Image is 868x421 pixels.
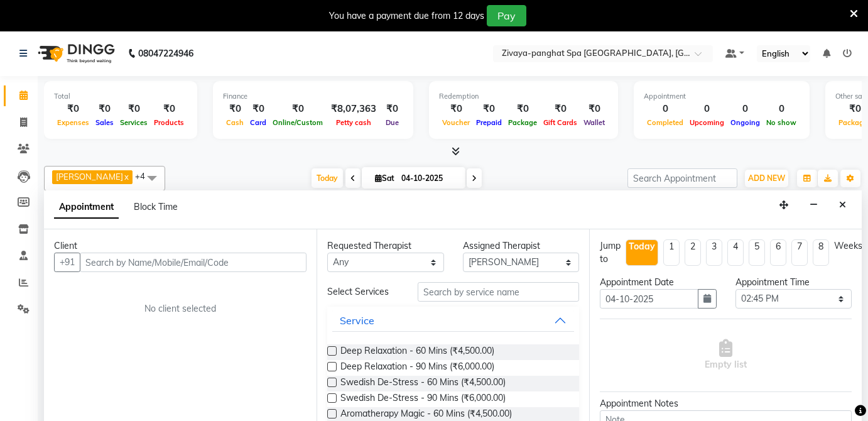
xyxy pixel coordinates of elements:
[247,118,269,127] span: Card
[56,172,123,182] span: [PERSON_NAME]
[727,118,763,127] span: Ongoing
[54,253,80,272] button: +91
[138,36,193,71] b: 08047224946
[473,102,505,116] div: ₹0
[540,118,580,127] span: Gift Cards
[463,239,580,253] div: Assigned Therapist
[92,118,117,127] span: Sales
[685,239,701,266] li: 2
[745,170,788,187] button: ADD NEW
[269,102,326,116] div: ₹0
[54,118,92,127] span: Expenses
[439,118,473,127] span: Voucher
[813,239,829,266] li: 8
[735,276,852,289] div: Appointment Time
[134,201,178,212] span: Block Time
[663,239,680,266] li: 1
[644,102,686,116] div: 0
[80,253,307,272] input: Search by Name/Mobile/Email/Code
[749,239,765,266] li: 5
[223,102,247,116] div: ₹0
[54,239,307,253] div: Client
[312,168,343,188] span: Today
[600,239,621,266] div: Jump to
[318,285,408,298] div: Select Services
[629,240,655,253] div: Today
[505,102,540,116] div: ₹0
[791,239,808,266] li: 7
[706,239,722,266] li: 3
[327,239,444,253] div: Requested Therapist
[340,344,494,360] span: Deep Relaxation - 60 Mins (₹4,500.00)
[487,5,526,26] button: Pay
[340,391,506,407] span: Swedish De-Stress - 90 Mins (₹6,000.00)
[770,239,786,266] li: 6
[151,102,187,116] div: ₹0
[418,282,579,302] input: Search by service name
[329,9,484,23] div: You have a payment due from 12 days
[686,102,727,116] div: 0
[627,168,737,188] input: Search Appointment
[644,91,800,102] div: Appointment
[54,196,119,219] span: Appointment
[833,195,852,215] button: Close
[580,102,608,116] div: ₹0
[332,309,574,332] button: Service
[32,36,118,71] img: logo
[333,118,374,127] span: Petty cash
[340,313,374,328] div: Service
[473,118,505,127] span: Prepaid
[600,397,852,410] div: Appointment Notes
[223,91,403,102] div: Finance
[686,118,727,127] span: Upcoming
[54,102,92,116] div: ₹0
[834,239,862,253] div: Weeks
[398,169,460,188] input: 2025-10-04
[763,118,800,127] span: No show
[600,276,717,289] div: Appointment Date
[340,376,506,391] span: Swedish De-Stress - 60 Mins (₹4,500.00)
[727,239,744,266] li: 4
[381,102,403,116] div: ₹0
[54,91,187,102] div: Total
[580,118,608,127] span: Wallet
[705,339,747,371] span: Empty list
[372,173,398,183] span: Sat
[326,102,381,116] div: ₹8,07,363
[340,360,494,376] span: Deep Relaxation - 90 Mins (₹6,000.00)
[748,173,785,183] span: ADD NEW
[505,118,540,127] span: Package
[439,102,473,116] div: ₹0
[123,172,129,182] a: x
[600,289,698,309] input: yyyy-mm-dd
[727,102,763,116] div: 0
[92,102,117,116] div: ₹0
[763,102,800,116] div: 0
[135,171,155,181] span: +4
[84,302,276,315] div: No client selected
[223,118,247,127] span: Cash
[117,102,151,116] div: ₹0
[644,118,686,127] span: Completed
[151,118,187,127] span: Products
[117,118,151,127] span: Services
[382,118,402,127] span: Due
[540,102,580,116] div: ₹0
[247,102,269,116] div: ₹0
[439,91,608,102] div: Redemption
[269,118,326,127] span: Online/Custom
